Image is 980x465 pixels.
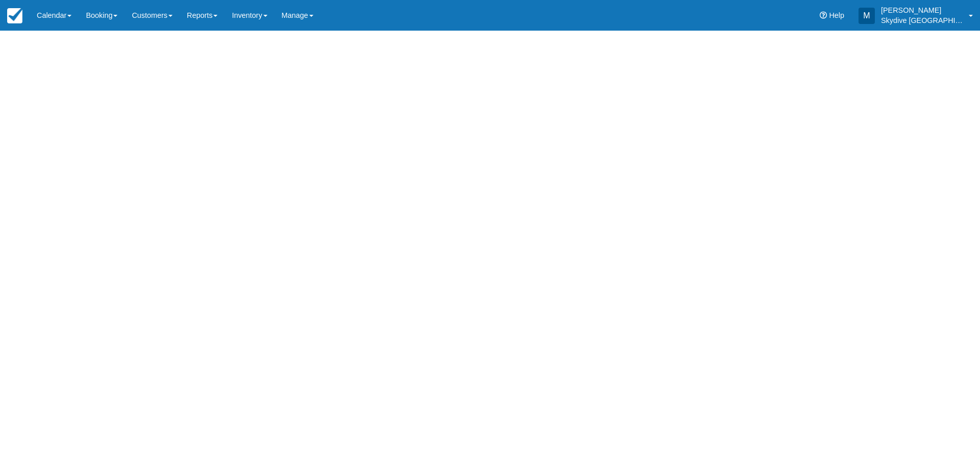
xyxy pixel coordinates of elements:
[881,5,963,15] p: [PERSON_NAME]
[7,8,22,23] img: checkfront-main-nav-mini-logo.png
[820,12,827,19] i: Help
[829,11,844,19] span: Help
[881,15,963,26] p: Skydive [GEOGRAPHIC_DATA]
[859,8,875,24] div: M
